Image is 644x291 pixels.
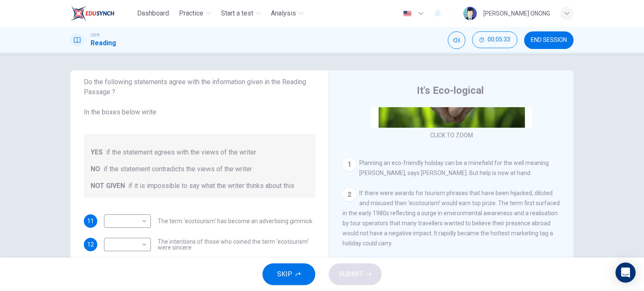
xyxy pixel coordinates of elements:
h4: It's Eco-logical [417,84,484,97]
div: Hide [472,31,517,49]
span: CEFR [91,32,99,38]
div: Open Intercom Messenger [615,263,636,283]
h1: Reading [91,38,116,48]
button: Practice [176,6,214,21]
span: if the statement contradicts the views of the writer [104,164,252,174]
span: Start a test [221,8,253,18]
div: Mute [448,31,465,49]
span: END SESSION [531,37,567,44]
span: YES [91,147,103,157]
span: NOT GIVEN [91,181,125,191]
span: if the statement agrees with the views of the writer [106,147,256,157]
span: 00:05:33 [488,36,510,43]
button: SKIP [262,263,315,285]
span: if it is impossible to say what the writer thinks about this [128,181,294,191]
span: If there were awards for tourism phrases that have been hijacked, diluted and misused then ‘ecoto... [343,190,560,247]
span: Dashboard [137,8,169,18]
div: 1 [343,158,356,171]
img: Profile picture [463,7,477,20]
div: 2 [343,188,356,201]
span: Practice [179,8,203,18]
button: END SESSION [524,31,574,49]
span: Do the following statements agree with the information given in the Reading Passage ? In the boxe... [84,77,315,117]
img: EduSynch logo [70,5,114,22]
a: EduSynch logo [70,5,134,22]
span: SKIP [277,268,292,280]
button: Start a test [218,6,264,21]
span: The term 'ecotourism' has become an advertising gimmick [158,218,312,224]
span: Analysis [271,8,296,18]
span: 11 [87,218,94,224]
span: The intentions of those who coined the term 'ecotourism' were sincere [158,239,315,250]
span: 12 [87,242,94,247]
img: en [402,10,413,17]
button: 00:05:33 [472,31,517,48]
span: Planning an eco-friendly holiday can be a minefield for the well meaning [PERSON_NAME], says [PER... [359,160,549,176]
button: Analysis [267,6,307,21]
span: NO [91,164,100,174]
div: [PERSON_NAME] ONONG [483,8,550,18]
button: Dashboard [134,6,172,21]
